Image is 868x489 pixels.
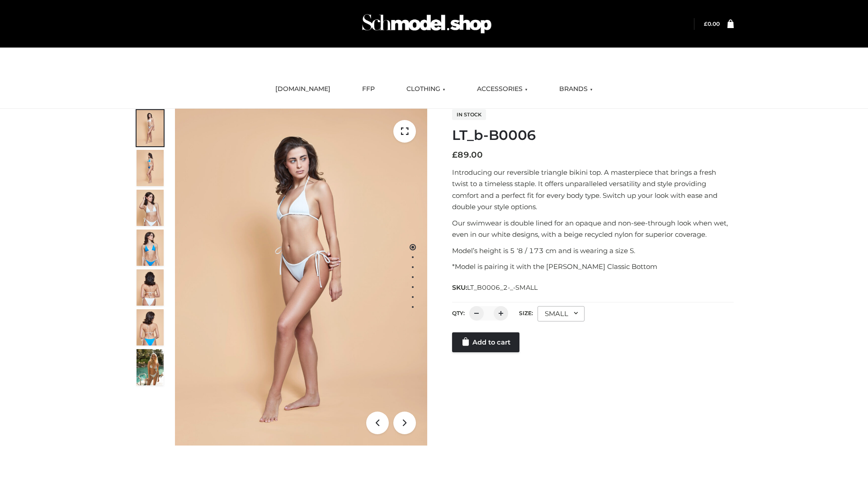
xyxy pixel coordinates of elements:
span: LT_B0006_2-_-SMALL [467,283,538,292]
a: ACCESSORIES [470,79,534,99]
img: ArielClassicBikiniTop_CloudNine_AzureSky_OW114ECO_4-scaled.jpg [137,230,164,266]
div: SMALL [538,306,585,321]
span: £ [704,20,708,27]
p: Introducing our reversible triangle bikini top. A masterpiece that brings a fresh twist to a time... [452,167,734,213]
a: Add to cart [452,332,519,352]
a: BRANDS [552,79,599,99]
p: Our swimwear is double lined for an opaque and non-see-through look when wet, even in our white d... [452,217,734,240]
bdi: 89.00 [452,150,483,160]
img: Schmodel Admin 964 [359,6,495,42]
label: QTY: [452,310,465,316]
span: In stock [452,109,486,120]
span: £ [452,150,458,160]
a: £0.00 [704,20,720,27]
img: ArielClassicBikiniTop_CloudNine_AzureSky_OW114ECO_8-scaled.jpg [137,309,164,345]
a: CLOTHING [400,79,452,99]
img: Arieltop_CloudNine_AzureSky2.jpg [137,349,164,385]
p: *Model is pairing it with the [PERSON_NAME] Classic Bottom [452,261,734,273]
a: FFP [355,79,382,99]
img: ArielClassicBikiniTop_CloudNine_AzureSky_OW114ECO_1-scaled.jpg [137,110,164,146]
img: ArielClassicBikiniTop_CloudNine_AzureSky_OW114ECO_2-scaled.jpg [137,150,164,186]
bdi: 0.00 [704,20,720,27]
h1: LT_b-B0006 [452,127,734,144]
p: Model’s height is 5 ‘8 / 173 cm and is wearing a size S. [452,245,734,257]
a: [DOMAIN_NAME] [269,79,337,99]
label: Size: [519,310,533,316]
img: ArielClassicBikiniTop_CloudNine_AzureSky_OW114ECO_1 [175,109,427,446]
img: ArielClassicBikiniTop_CloudNine_AzureSky_OW114ECO_3-scaled.jpg [137,190,164,226]
span: SKU: [452,282,538,293]
img: ArielClassicBikiniTop_CloudNine_AzureSky_OW114ECO_7-scaled.jpg [137,269,164,306]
